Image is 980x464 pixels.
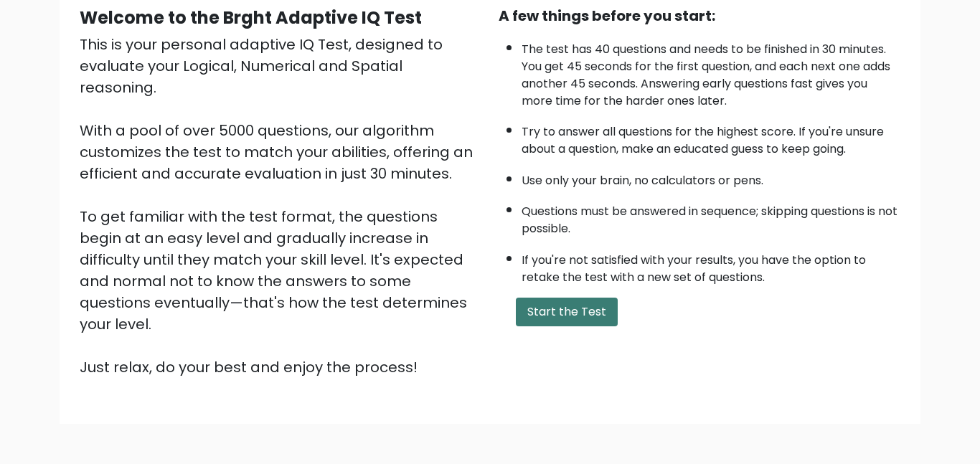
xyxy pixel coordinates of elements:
[522,165,900,189] li: Use only your brain, no calculators or pens.
[522,116,900,158] li: Try to answer all questions for the highest score. If you're unsure about a question, make an edu...
[80,34,481,378] div: This is your personal adaptive IQ Test, designed to evaluate your Logical, Numerical and Spatial ...
[522,245,900,286] li: If you're not satisfied with your results, you have the option to retake the test with a new set ...
[516,298,618,326] button: Start the Test
[522,196,900,237] li: Questions must be answered in sequence; skipping questions is not possible.
[80,6,422,29] b: Welcome to the Brght Adaptive IQ Test
[499,5,900,27] div: A few things before you start:
[522,34,900,110] li: The test has 40 questions and needs to be finished in 30 minutes. You get 45 seconds for the firs...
